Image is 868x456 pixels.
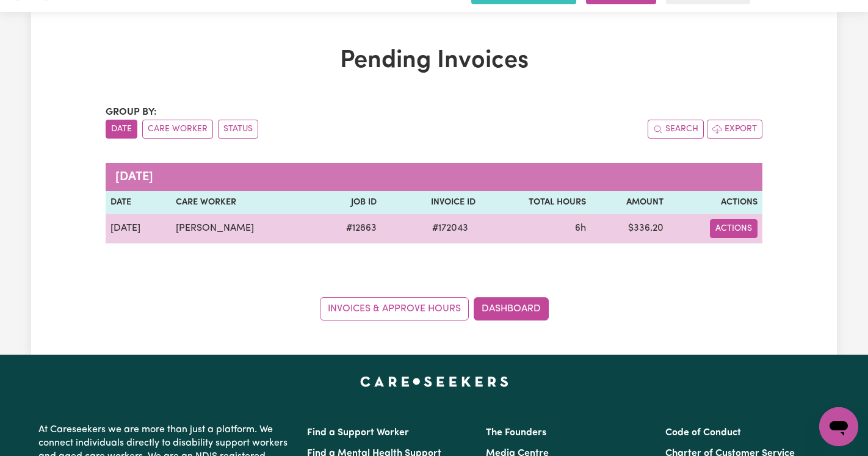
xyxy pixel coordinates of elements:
h1: Pending Invoices [106,46,762,76]
button: Search [648,120,704,139]
button: sort invoices by date [106,120,137,139]
caption: [DATE] [106,163,762,191]
th: Total Hours [480,191,591,214]
button: sort invoices by care worker [142,120,213,139]
td: [PERSON_NAME] [171,214,316,244]
a: Dashboard [474,297,549,320]
span: 6 hours [575,223,586,233]
a: Code of Conduct [665,428,741,438]
button: Actions [710,219,758,238]
th: Date [106,191,171,214]
a: Invoices & Approve Hours [320,297,469,320]
td: # 12863 [315,214,381,244]
td: $ 336.20 [591,214,668,244]
th: Care Worker [171,191,316,214]
a: Careseekers home page [360,377,508,386]
th: Amount [591,191,668,214]
td: [DATE] [106,214,171,244]
a: Find a Support Worker [307,428,409,438]
span: Group by: [106,107,157,117]
th: Invoice ID [382,191,481,214]
iframe: Button to launch messaging window [819,407,858,446]
th: Actions [668,191,762,214]
button: Export [707,120,762,139]
a: The Founders [486,428,546,438]
span: # 172043 [425,221,476,236]
button: sort invoices by paid status [218,120,258,139]
th: Job ID [315,191,381,214]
